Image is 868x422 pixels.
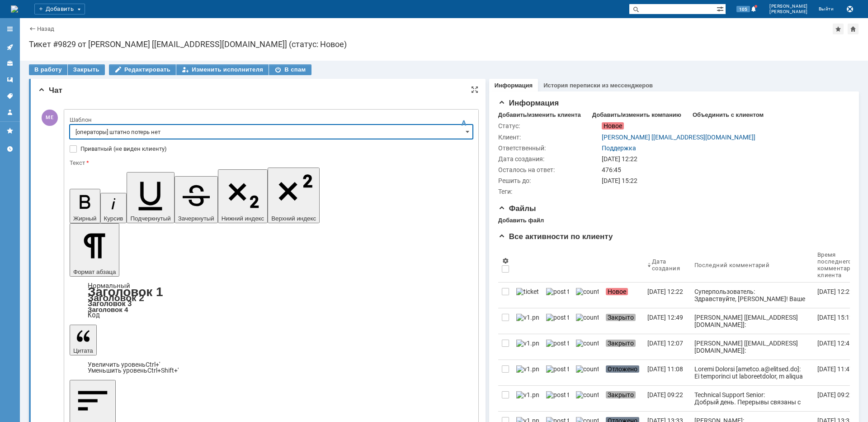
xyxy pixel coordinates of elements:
[70,189,100,223] button: Жирный
[602,144,636,152] a: Поддержка
[498,99,559,107] span: Информация
[502,257,509,264] span: Настройки
[498,111,581,119] div: Добавить/изменить клиента
[3,56,17,71] a: Клиенты
[70,160,471,166] div: Текст
[576,314,599,321] img: counter.png
[606,340,636,347] span: Закрыто
[602,134,755,141] a: [PERSON_NAME] [[EMAIL_ADDRESS][DOMAIN_NAME]]
[546,340,569,347] img: post ticket.png
[178,215,214,222] span: Зачеркнутый
[542,386,572,411] a: post ticket.png
[38,86,62,95] span: Чат
[814,248,868,283] th: Время последнего комментария клиента
[513,360,542,385] a: v1.png
[644,386,691,411] a: [DATE] 09:22
[3,40,17,54] a: Активности
[546,365,569,373] img: post ticket.png
[606,288,628,295] span: Новое
[546,314,569,321] img: post ticket.png
[814,360,868,385] a: [DATE] 11:47
[602,283,644,308] a: Новое
[602,308,644,334] a: Закрыто
[644,283,691,308] a: [DATE] 12:22
[498,122,600,129] div: Статус:
[817,340,853,347] div: [DATE] 12:45
[37,25,54,32] a: Назад
[498,144,600,152] div: Ответственный:
[572,334,602,360] a: counter.png
[88,361,160,368] a: Increase
[498,217,544,224] div: Добавить файл
[644,360,691,385] a: [DATE] 11:08
[602,334,644,360] a: Закрыто
[70,362,473,374] div: Цитата
[814,308,868,334] a: [DATE] 15:12
[644,334,691,360] a: [DATE] 12:07
[602,122,624,129] span: Новое
[516,288,539,295] img: ticket_notification.png
[3,105,17,120] a: Мой профиль
[73,215,97,222] span: Жирный
[572,308,602,334] a: counter.png
[844,4,855,14] button: Сохранить лог
[606,314,636,321] span: Закрыто
[70,283,473,318] div: Формат абзаца
[652,258,680,272] div: Дата создания
[11,5,18,13] img: logo
[70,223,119,277] button: Формат абзаца
[80,145,471,153] label: Приватный (не виден клиенту)
[88,285,163,299] a: Заголовок 1
[42,110,58,126] span: МЕ
[542,360,572,385] a: post ticket.png
[546,288,569,295] img: post ticket.png
[691,334,814,360] a: [PERSON_NAME] [[EMAIL_ADDRESS][DOMAIN_NAME]]: Да, сейчас работает. Падал в момент обращения. --- ...
[644,248,691,283] th: Дата создания
[88,282,130,290] a: Нормальный
[546,391,569,398] img: post ticket.png
[817,365,853,373] div: [DATE] 11:47
[498,134,600,141] div: Клиент:
[516,340,539,347] img: v1.png
[602,360,644,385] a: Отложено
[70,117,471,123] div: Шаблон
[543,82,653,89] a: История переписки из мессенджеров
[513,308,542,334] a: v1.png
[833,24,844,34] div: Добавить в избранное
[3,72,17,87] a: Шаблоны комментариев
[130,215,170,222] span: Подчеркнутый
[271,215,316,222] span: Верхний индекс
[576,288,599,295] img: counter.png
[592,111,681,119] div: Добавить/изменить компанию
[814,283,868,308] a: [DATE] 12:22
[218,169,268,223] button: Нижний индекс
[471,86,478,93] div: На всю страницу
[175,176,218,223] button: Зачеркнутый
[29,40,859,49] div: Тикет #9829 от [PERSON_NAME] [[EMAIL_ADDRESS][DOMAIN_NAME]] (статус: Новое)
[88,293,144,303] a: Заголовок 2
[647,314,683,321] div: [DATE] 12:49
[736,6,750,12] span: 105
[100,193,127,223] button: Курсив
[498,232,613,241] span: Все активности по клиенту
[691,386,814,411] a: Technical Support Senior: Добрый день. Перерывы связаны с аномальным ливнем в данном районе.
[817,391,853,398] div: [DATE] 09:22
[814,386,868,411] a: [DATE] 09:22
[88,306,128,313] a: Заголовок 4
[513,386,542,411] a: v1.png
[73,269,116,275] span: Формат абзаца
[516,365,539,373] img: v1.png
[498,204,536,213] span: Файлы
[576,340,599,347] img: counter.png
[495,82,533,89] a: Информация
[542,283,572,308] a: post ticket.png
[814,334,868,360] a: [DATE] 12:45
[602,166,844,173] div: 476:45
[606,365,639,373] span: Отложено
[769,9,808,14] span: [PERSON_NAME]
[498,188,600,195] div: Теги:
[691,283,814,308] a: Суперпользователь: Здравствуйте, [PERSON_NAME]! Ваше обращение зарегистрировано в Службе Техничес...
[817,251,857,278] div: Время последнего комментария клиента
[602,386,644,411] a: Закрыто
[146,361,160,368] span: Ctrl+'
